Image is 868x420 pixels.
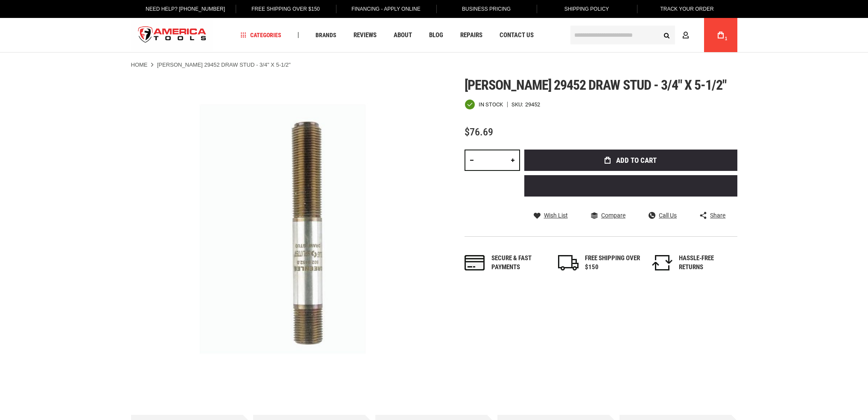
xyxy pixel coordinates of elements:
[131,19,214,51] a: store logo
[157,62,291,68] strong: [PERSON_NAME] 29452 DRAW STUD - 3/4" X 5-1/2"
[649,211,677,219] a: Call Us
[240,32,281,38] span: Categories
[131,77,434,381] img: GREENLEE 29452 DRAW STUD - 3/4" X 5-1/2"
[350,29,380,41] a: Reviews
[591,211,625,219] a: Compare
[524,150,737,171] button: Add to Cart
[544,212,568,218] span: Wish List
[465,255,485,270] img: payments
[496,29,538,41] a: Contact Us
[679,254,734,272] div: HASSLE-FREE RETURNS
[465,77,727,93] span: [PERSON_NAME] 29452 draw stud - 3/4" x 5-1/2"
[659,27,675,43] button: Search
[534,211,568,219] a: Wish List
[479,102,503,107] span: In stock
[465,99,503,110] div: Availability
[725,36,728,41] span: 1
[456,29,486,41] a: Repairs
[659,212,677,218] span: Call Us
[558,255,579,270] img: shipping
[491,254,547,272] div: Secure & fast payments
[312,29,340,41] a: Brands
[511,102,525,107] strong: SKU
[601,212,625,218] span: Compare
[131,19,214,51] img: America Tools
[394,32,412,38] span: About
[465,126,493,138] span: $76.69
[354,32,377,38] span: Reviews
[652,255,672,270] img: returns
[425,29,447,41] a: Blog
[500,32,534,38] span: Contact Us
[564,6,609,12] span: Shipping Policy
[460,32,482,38] span: Repairs
[616,157,657,164] span: Add to Cart
[585,254,640,272] div: FREE SHIPPING OVER $150
[316,32,336,38] span: Brands
[131,61,148,69] a: Home
[525,102,540,107] div: 29452
[429,32,443,38] span: Blog
[390,29,416,41] a: About
[710,212,725,218] span: Share
[237,29,285,41] a: Categories
[713,18,729,52] a: 1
